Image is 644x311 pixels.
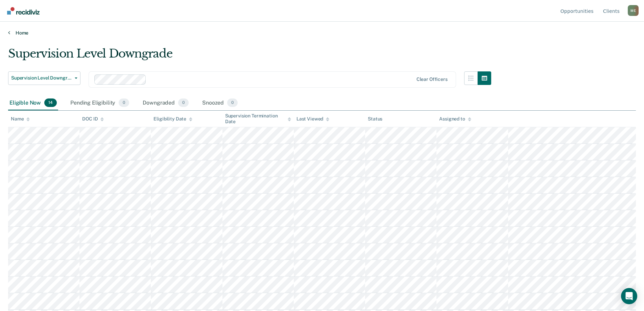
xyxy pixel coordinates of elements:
div: M E [628,5,639,16]
div: Pending Eligibility0 [69,96,130,111]
img: Recidiviz [7,7,40,15]
div: Clear officers [416,76,448,82]
div: DOC ID [82,116,104,122]
button: Supervision Level Downgrade [8,71,80,85]
span: 0 [119,98,129,107]
div: Supervision Termination Date [225,113,291,125]
button: Profile dropdown button [628,5,639,16]
div: Eligible Now14 [8,96,58,111]
div: Open Intercom Messenger [621,288,637,304]
div: Supervision Level Downgrade [8,47,491,66]
div: Downgraded0 [141,96,190,111]
div: Last Viewed [296,116,329,122]
a: Home [8,30,636,36]
span: Supervision Level Downgrade [11,75,72,81]
div: Eligibility Date [153,116,192,122]
div: Name [11,116,30,122]
span: 0 [178,98,189,107]
div: Assigned to [439,116,471,122]
div: Status [368,116,382,122]
span: 0 [227,98,238,107]
div: Snoozed0 [201,96,239,111]
span: 14 [44,98,57,107]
